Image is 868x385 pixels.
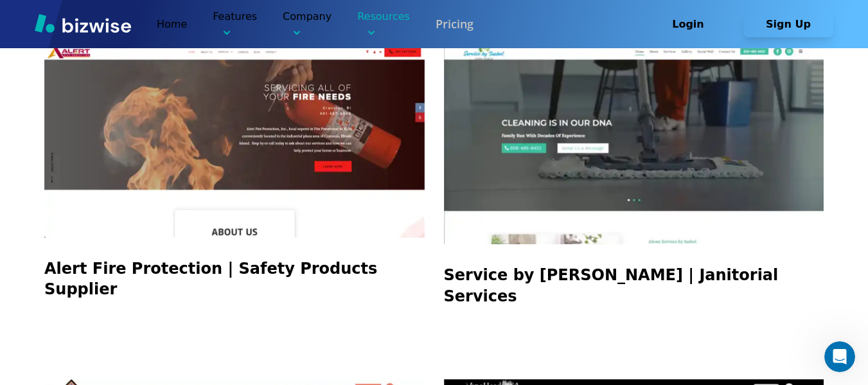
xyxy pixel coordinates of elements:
[283,9,332,39] p: Company
[44,43,424,238] img: Alert Fire Protection Screenshot
[824,341,855,372] iframe: Intercom live chat
[213,9,257,39] p: Features
[35,13,131,33] img: Bizwise Logo
[743,12,833,37] button: Sign Up
[643,18,743,30] a: Login
[357,9,410,39] p: Resources
[743,18,833,30] a: Sign Up
[444,43,824,245] img: Service by Isabel Screenshot
[44,258,424,300] h3: Alert Fire Protection | Safety Products Supplier
[436,16,474,32] a: Pricing
[643,12,733,37] button: Login
[157,18,187,30] a: Home
[444,265,824,307] h3: Service by [PERSON_NAME] | Janitorial Services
